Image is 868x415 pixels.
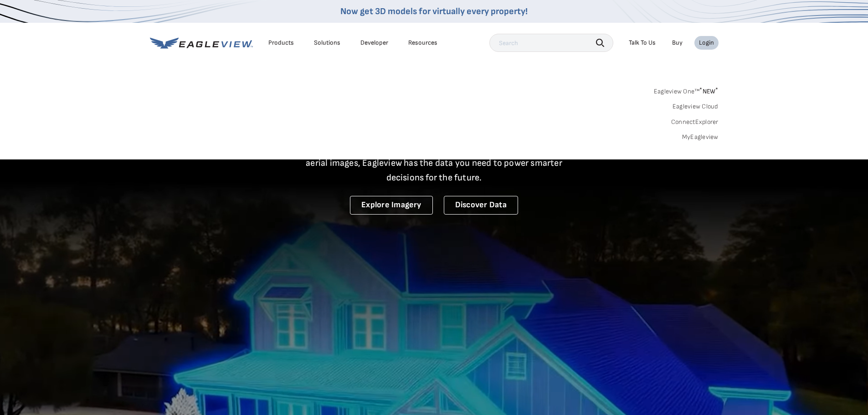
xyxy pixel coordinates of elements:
div: Resources [408,39,437,47]
a: Eagleview One™*NEW* [654,85,719,95]
div: Login [699,39,714,47]
span: NEW [699,87,718,95]
div: Solutions [314,39,340,47]
a: Developer [360,39,388,47]
a: Now get 3D models for virtually every property! [340,6,528,17]
p: A new era starts here. Built on more than 3.5 billion high-resolution aerial images, Eagleview ha... [295,141,574,185]
input: Search [489,34,613,52]
a: Eagleview Cloud [673,102,719,111]
a: Discover Data [444,196,518,215]
a: ConnectExplorer [671,118,719,126]
a: Explore Imagery [350,196,433,215]
div: Talk To Us [629,39,656,47]
a: Buy [672,39,683,47]
a: MyEagleview [682,133,719,141]
div: Products [268,39,294,47]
